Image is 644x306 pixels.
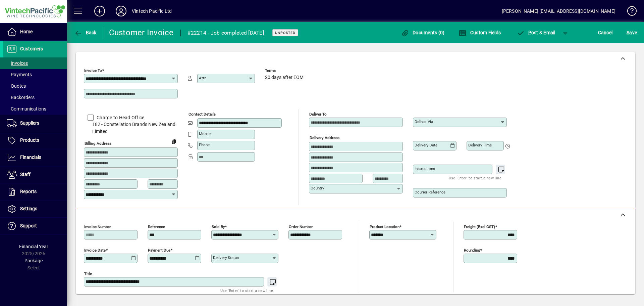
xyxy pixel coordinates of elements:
[415,143,437,147] mat-label: Delivery date
[513,27,559,39] button: Post & Email
[84,224,111,229] mat-label: Invoice number
[596,27,614,39] button: Cancel
[275,31,296,35] span: Unposted
[449,174,501,182] mat-hint: Use 'Enter' to start a new line
[7,60,28,66] span: Invoices
[3,103,67,115] a: Communications
[169,136,179,147] button: Copy to Delivery address
[212,224,225,229] mat-label: Sold by
[415,190,445,194] mat-label: Courier Reference
[289,224,313,229] mat-label: Order number
[7,83,26,89] span: Quotes
[84,271,92,276] mat-label: Title
[370,224,399,229] mat-label: Product location
[20,206,37,211] span: Settings
[309,112,327,117] mat-label: Deliver To
[20,46,43,51] span: Customers
[19,244,48,249] span: Financial Year
[3,149,67,166] a: Financials
[3,80,67,92] a: Quotes
[502,6,615,16] div: [PERSON_NAME] [EMAIL_ADDRESS][DOMAIN_NAME]
[415,166,435,171] mat-label: Instructions
[399,27,446,39] button: Documents (0)
[84,121,178,135] span: 182 - Constellation Brands New Zealand Limited
[3,218,67,234] a: Support
[3,132,67,149] a: Products
[110,5,132,17] button: Profile
[625,27,639,39] button: Save
[7,95,35,100] span: Backorders
[468,143,492,147] mat-label: Delivery time
[148,248,170,252] mat-label: Payment due
[199,76,206,80] mat-label: Attn
[3,57,67,69] a: Invoices
[3,166,67,183] a: Staff
[464,248,480,252] mat-label: Rounding
[3,115,67,132] a: Suppliers
[265,69,305,73] span: Terms
[109,27,174,38] div: Customer Invoice
[84,248,106,252] mat-label: Invoice date
[72,27,98,39] button: Back
[84,68,102,73] mat-label: Invoice To
[627,27,637,38] span: ave
[89,5,110,17] button: Add
[199,142,210,147] mat-label: Phone
[401,30,445,35] span: Documents (0)
[598,27,613,38] span: Cancel
[67,27,104,39] app-page-header-button: Back
[220,287,273,294] mat-hint: Use 'Enter' to start a new line
[528,30,531,35] span: P
[3,183,67,200] a: Reports
[20,29,33,34] span: Home
[627,30,629,35] span: S
[457,27,502,39] button: Custom Fields
[3,201,67,217] a: Settings
[20,120,39,126] span: Suppliers
[311,186,324,190] mat-label: Country
[213,255,239,260] mat-label: Delivery status
[622,1,636,23] a: Knowledge Base
[415,119,433,124] mat-label: Deliver via
[148,224,165,229] mat-label: Reference
[3,69,67,80] a: Payments
[3,92,67,103] a: Backorders
[20,189,37,194] span: Reports
[464,224,495,229] mat-label: Freight (excl GST)
[20,155,41,160] span: Financials
[95,114,144,121] label: Charge to Head Office
[74,30,97,35] span: Back
[20,137,39,143] span: Products
[7,72,32,77] span: Payments
[517,30,555,35] span: ost & Email
[265,75,304,80] span: 20 days after EOM
[20,172,31,177] span: Staff
[187,28,264,38] div: #22214 - Job completed [DATE]
[24,258,43,263] span: Package
[7,106,46,112] span: Communications
[199,131,211,136] mat-label: Mobile
[132,6,172,16] div: Vintech Pacific Ltd
[3,24,67,40] a: Home
[459,30,501,35] span: Custom Fields
[20,223,37,228] span: Support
